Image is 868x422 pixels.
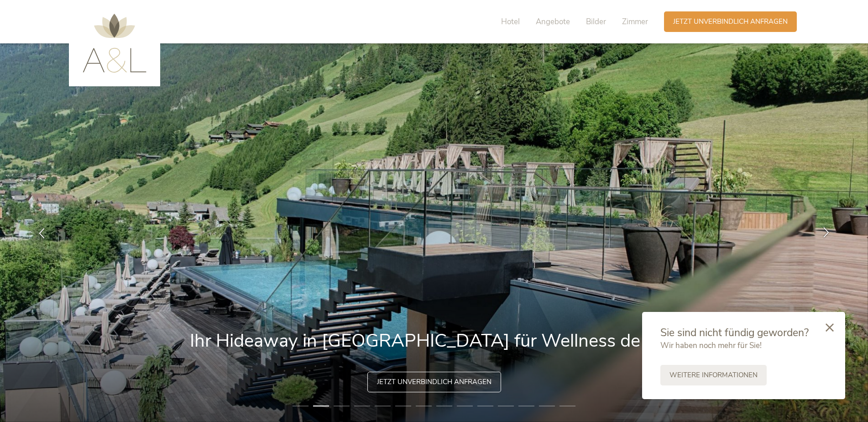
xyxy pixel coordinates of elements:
span: Sie sind nicht fündig geworden? [660,326,809,340]
span: Jetzt unverbindlich anfragen [377,377,492,387]
span: Angebote [536,16,570,27]
span: Zimmer [622,16,648,27]
span: Bilder [586,16,606,27]
a: Weitere Informationen [660,365,767,385]
span: Hotel [501,16,520,27]
img: AMONTI & LUNARIS Wellnessresort [83,14,146,73]
span: Jetzt unverbindlich anfragen [673,17,788,26]
span: Weitere Informationen [669,370,758,380]
span: Wir haben noch mehr für Sie! [660,340,762,351]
